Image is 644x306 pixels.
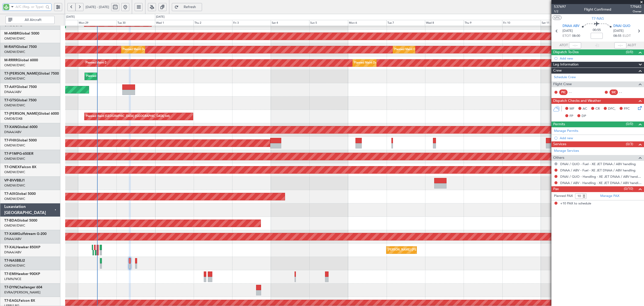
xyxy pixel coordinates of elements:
[4,152,19,156] span: T7-P1MP
[4,72,38,75] span: T7-[PERSON_NAME]
[619,90,630,95] div: - -
[626,49,633,55] span: (0/0)
[4,246,16,249] span: T7-XAL
[595,106,600,111] span: CR
[4,99,36,102] a: T7-GTSGlobal 7500
[553,98,601,104] span: Dispatch Checks and Weather
[4,45,37,49] a: M-RAFIGlobal 7500
[4,90,21,94] a: DNAA/ABV
[4,286,17,289] span: T7-DYN
[4,263,25,268] a: OMDW/DWC
[4,259,17,262] span: T7-NAS
[86,73,136,80] div: Planned Maint Dubai (Al Maktoum Intl)
[541,20,579,26] div: Sat 11
[553,121,565,127] span: Permits
[608,106,616,111] span: DFC,
[4,99,16,102] span: T7-GTS
[4,299,35,302] a: T7-EAGLFalcon 8X
[559,89,568,95] div: PIC
[388,246,440,254] div: [PERSON_NAME] ([PERSON_NAME] Intl)
[569,90,580,95] div: - -
[172,3,202,11] button: Refresh
[4,246,41,249] a: T7-XALHawker 850XP
[116,20,155,26] div: Tue 30
[630,4,641,9] span: T7NAS
[560,56,641,60] div: Add new
[4,179,25,182] a: VP-BVVBBJ1
[560,181,641,185] a: DNAA / ABV - Handling - XE JET DNAA / ABV handling
[4,130,21,134] a: DNAA/ABV
[4,85,16,89] span: T7-AAY
[502,20,541,26] div: Fri 10
[4,103,25,108] a: OMDW/DWC
[4,50,25,54] a: OMDW/DWC
[4,183,25,188] a: OMDW/DWC
[4,192,15,196] span: T7-AIX
[4,299,19,302] span: T7-EAGL
[4,250,21,255] a: DNAA/ABV
[553,155,564,161] span: Others
[4,165,36,169] a: T7-ONEXFalcon 8X
[554,4,566,9] span: 537697
[553,186,559,192] span: Pax
[193,20,232,26] div: Thu 2
[624,106,630,111] span: FFC
[4,36,25,41] a: OMDW/DWC
[4,197,25,201] a: OMDW/DWC
[4,116,22,121] a: OMDB/DXB
[553,68,562,74] span: Crew
[386,20,425,26] div: Tue 7
[553,15,561,20] button: UTC
[4,223,25,228] a: OMDW/DWC
[592,16,604,21] span: T7-NAS
[554,129,578,134] a: Manage Permits
[123,46,172,53] div: Planned Maint Dubai (Al Maktoum Intl)
[4,125,37,129] a: T7-XANGlobal 6000
[554,148,579,154] a: Manage Services
[560,168,635,172] a: DNAA / ABV - Fuel - XE JET DNAA / ABV handling
[66,15,75,19] div: [DATE]
[425,20,463,26] div: Wed 8
[4,32,39,35] a: M-AMBRGlobal 5000
[4,170,25,174] a: OMDW/DWC
[4,63,25,68] a: OMDW/DWC
[613,28,624,34] span: [DATE]
[569,42,581,48] input: --:--
[562,28,573,34] span: [DATE]
[4,277,21,281] a: LFMN/NCE
[180,5,200,9] span: Refresh
[559,43,568,48] span: ATOT
[4,152,33,156] a: T7-P1MPG-650ER
[4,237,21,241] a: DNAA/ABV
[156,15,165,19] div: [DATE]
[4,112,59,115] a: T7-[PERSON_NAME]Global 6000
[4,32,19,35] span: M-AMBR
[4,45,16,49] span: M-RAFI
[4,76,25,81] a: OMDW/DWC
[4,112,38,115] span: T7-[PERSON_NAME]
[560,174,641,179] a: DNAI / QUO - Handling - XE JET DNAA / ABV handling
[4,157,25,161] a: OMDW/DWC
[4,219,17,222] span: T7-BDA
[4,259,25,262] a: T7-NASBBJ2
[560,201,591,206] span: +10 PAX to schedule
[600,194,619,199] a: Manage PAX
[16,3,44,11] input: A/C (Reg. or Type)
[4,192,36,196] a: T7-AIXGlobal 5000
[570,106,574,111] span: MF
[348,20,386,26] div: Mon 6
[553,81,572,87] span: Flight Crew
[584,7,611,12] div: Flight Confirmed
[86,5,109,9] span: [DATE] - [DATE]
[271,20,309,26] div: Sat 4
[4,72,59,75] a: T7-[PERSON_NAME]Global 7500
[554,75,576,80] a: Schedule Crew
[562,34,571,39] span: ETOT
[553,49,579,55] span: Dispatch To-Dos
[626,121,633,127] span: (0/0)
[554,9,566,14] span: 1/2
[4,85,37,89] a: T7-AAYGlobal 7500
[4,232,18,236] span: T7-XAM
[4,143,25,148] a: OMDW/DWC
[4,165,20,169] span: T7-ONEX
